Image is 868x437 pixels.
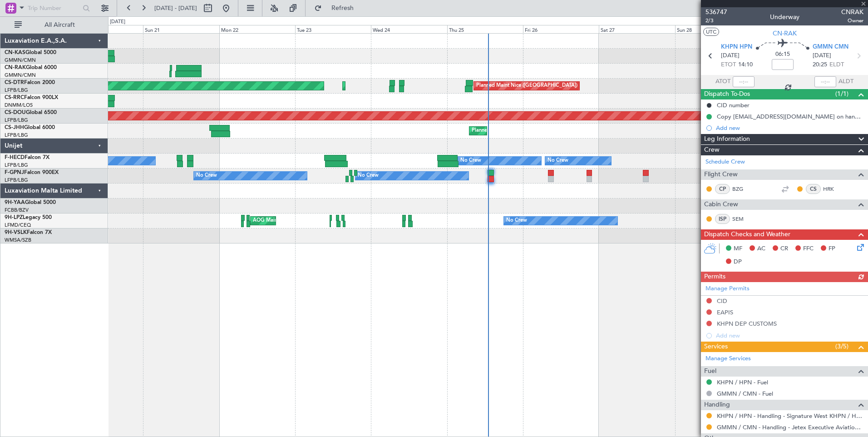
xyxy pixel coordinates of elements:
span: Services [704,342,728,352]
div: Planned Maint Nice ([GEOGRAPHIC_DATA]) [476,79,577,93]
span: [DATE] [813,51,831,60]
div: CS [806,184,821,194]
span: ALDT [838,77,853,86]
span: Cabin Crew [704,199,738,210]
div: No Crew [460,154,481,168]
span: Leg Information [704,134,750,144]
div: ISP [715,214,730,224]
div: Copy [EMAIL_ADDRESS][DOMAIN_NAME] on handling requests [717,113,863,120]
a: CN-KASGlobal 5000 [5,50,56,55]
span: [DATE] - [DATE] [154,4,197,12]
span: 06:15 [775,50,790,59]
a: WMSA/SZB [5,237,31,243]
div: Planned Maint [GEOGRAPHIC_DATA] ([GEOGRAPHIC_DATA]) [472,124,615,138]
div: No Crew [358,169,379,183]
span: (1/1) [835,89,848,99]
a: DNMM/LOS [5,102,33,109]
span: AC [757,244,765,253]
span: 2/3 [705,17,727,25]
span: 14:10 [738,60,753,70]
div: CP [715,184,730,194]
div: AOG Maint Cannes (Mandelieu) [253,214,325,228]
a: CS-DOUGlobal 6500 [5,110,57,115]
a: LFPB/LBG [5,162,28,169]
a: 9H-YAAGlobal 5000 [5,200,56,205]
a: Manage Services [705,354,751,363]
span: FFC [803,244,814,253]
span: Owner [841,17,863,25]
a: GMMN/CMN [5,57,36,64]
span: 9H-LPZ [5,215,23,220]
a: LFMD/CEQ [5,222,31,228]
a: BZG [732,185,753,193]
span: 9H-VSLK [5,230,27,235]
span: KHPN HPN [721,43,752,52]
a: LFPB/LBG [5,132,28,139]
span: DP [734,258,742,267]
span: Dispatch To-Dos [704,89,750,99]
div: [DATE] [110,18,125,26]
span: CS-RRC [5,95,24,100]
div: Fri 26 [523,25,599,33]
div: Planned Maint Sofia [345,79,391,93]
span: CN-KAS [5,50,25,55]
span: CN-RAK [773,29,797,38]
div: Add new [716,124,863,132]
div: No Crew [547,154,568,168]
span: GMMN CMN [813,43,848,52]
span: CN-RAK [5,65,26,70]
input: Trip Number [28,1,80,15]
a: CN-RAKGlobal 6000 [5,65,57,70]
a: CS-DTRFalcon 2000 [5,80,55,85]
a: LFPB/LBG [5,117,28,124]
div: Sat 27 [599,25,675,33]
div: Underway [770,12,799,22]
div: Sun 21 [143,25,219,33]
a: F-HECDFalcon 7X [5,155,49,160]
div: Sun 28 [675,25,751,33]
a: HRK [823,185,843,193]
span: Crew [704,145,720,155]
div: CID number [717,101,750,109]
a: Schedule Crew [705,158,745,167]
span: CS-DTR [5,80,24,85]
span: 536747 [705,7,727,17]
div: Tue 23 [295,25,371,33]
span: CS-DOU [5,110,26,115]
div: Thu 25 [447,25,523,33]
span: Dispatch Checks and Weather [704,229,790,240]
a: GMMN / CMN - Handling - Jetex Executive Aviation [GEOGRAPHIC_DATA] GMMN / CMN [717,423,863,431]
span: All Aircraft [24,22,96,28]
a: KHPN / HPN - Fuel [717,378,768,386]
a: CS-RRCFalcon 900LX [5,95,58,100]
span: Handling [704,400,730,410]
div: Mon 22 [219,25,295,33]
span: Fuel [704,366,716,377]
a: LFPB/LBG [5,177,28,184]
span: 9H-YAA [5,200,25,205]
span: CNRAK [841,7,863,17]
a: LFPB/LBG [5,87,28,94]
span: F-GPNJ [5,170,24,175]
button: All Aircraft [10,18,99,32]
button: Refresh [310,1,365,15]
span: 20:25 [813,60,827,70]
a: SEM [732,215,753,223]
span: Flight Crew [704,169,738,180]
span: MF [734,244,742,253]
span: FP [829,244,835,253]
div: Wed 24 [371,25,447,33]
button: UTC [703,28,719,36]
span: ELDT [829,60,844,70]
span: (3/5) [835,342,848,351]
span: ATOT [715,77,730,86]
span: CS-JHH [5,125,24,130]
span: CR [780,244,788,253]
a: GMMN/CMN [5,72,36,79]
a: F-GPNJFalcon 900EX [5,170,59,175]
a: CS-JHHGlobal 6000 [5,125,55,130]
span: Refresh [324,5,362,11]
span: [DATE] [721,51,740,60]
span: ETOT [721,60,736,70]
a: KHPN / HPN - Handling - Signature West KHPN / HPN [717,412,863,420]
